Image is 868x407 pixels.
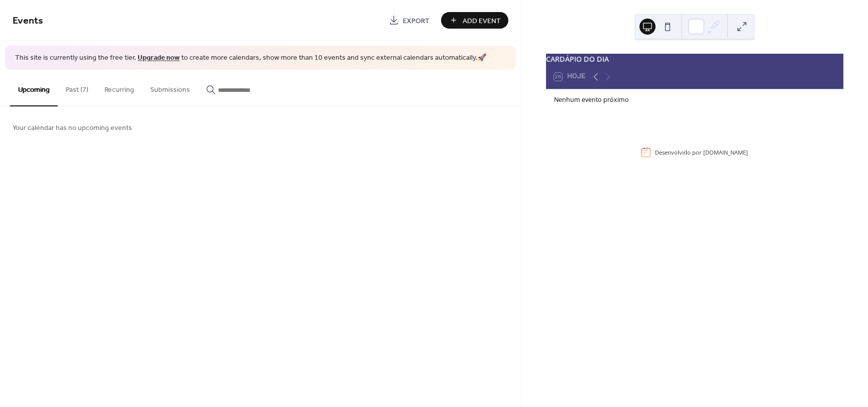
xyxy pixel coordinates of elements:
[554,95,835,105] div: Nenhum evento próximo
[96,70,142,105] button: Recurring
[142,70,198,105] button: Submissions
[58,70,96,105] button: Past (7)
[138,51,180,65] a: Upgrade now
[703,149,748,156] a: [DOMAIN_NAME]
[13,11,43,31] span: Events
[441,12,508,29] button: Add Event
[381,12,437,29] a: Export
[546,54,843,65] div: CARDÁPIO DO DIA
[15,53,486,63] span: This site is currently using the free tier. to create more calendars, show more than 10 events an...
[10,70,58,106] button: Upcoming
[403,16,429,26] span: Export
[13,122,132,133] span: Your calendar has no upcoming events
[655,149,748,156] div: Desenvolvido por
[463,16,501,26] span: Add Event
